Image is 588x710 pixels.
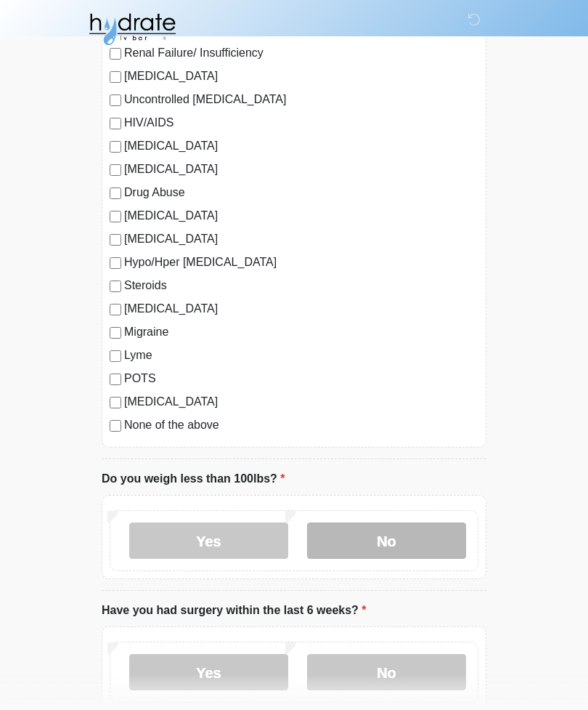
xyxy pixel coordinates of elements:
[124,230,478,248] label: [MEDICAL_DATA]
[110,420,121,432] input: None of the above
[110,187,121,199] input: Drug Abuse
[124,416,478,434] label: None of the above
[110,71,121,83] input: [MEDICAL_DATA]
[124,347,478,364] label: Lyme
[110,374,121,385] input: POTS
[110,281,121,292] input: Steroids
[124,393,478,411] label: [MEDICAL_DATA]
[307,523,466,559] label: No
[129,523,288,559] label: Yes
[110,118,121,129] input: HIV/AIDS
[124,277,478,294] label: Steroids
[110,94,121,106] input: Uncontrolled [MEDICAL_DATA]
[124,137,478,155] label: [MEDICAL_DATA]
[110,234,121,246] input: [MEDICAL_DATA]
[124,161,478,178] label: [MEDICAL_DATA]
[307,654,466,690] label: No
[129,654,288,690] label: Yes
[124,370,478,387] label: POTS
[110,141,121,153] input: [MEDICAL_DATA]
[124,91,478,108] label: Uncontrolled [MEDICAL_DATA]
[124,254,478,271] label: Hypo/Hper [MEDICAL_DATA]
[110,211,121,222] input: [MEDICAL_DATA]
[102,602,367,619] label: Have you had surgery within the last 6 weeks?
[110,257,121,269] input: Hypo/Hper [MEDICAL_DATA]
[124,114,478,132] label: HIV/AIDS
[110,327,121,339] input: Migraine
[124,184,478,201] label: Drug Abuse
[110,397,121,408] input: [MEDICAL_DATA]
[124,68,478,85] label: [MEDICAL_DATA]
[87,11,177,47] img: Hydrate IV Bar - Fort Collins Logo
[110,164,121,176] input: [MEDICAL_DATA]
[124,207,478,225] label: [MEDICAL_DATA]
[110,350,121,362] input: Lyme
[124,300,478,318] label: [MEDICAL_DATA]
[110,304,121,315] input: [MEDICAL_DATA]
[124,323,478,341] label: Migraine
[102,470,285,488] label: Do you weigh less than 100lbs?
